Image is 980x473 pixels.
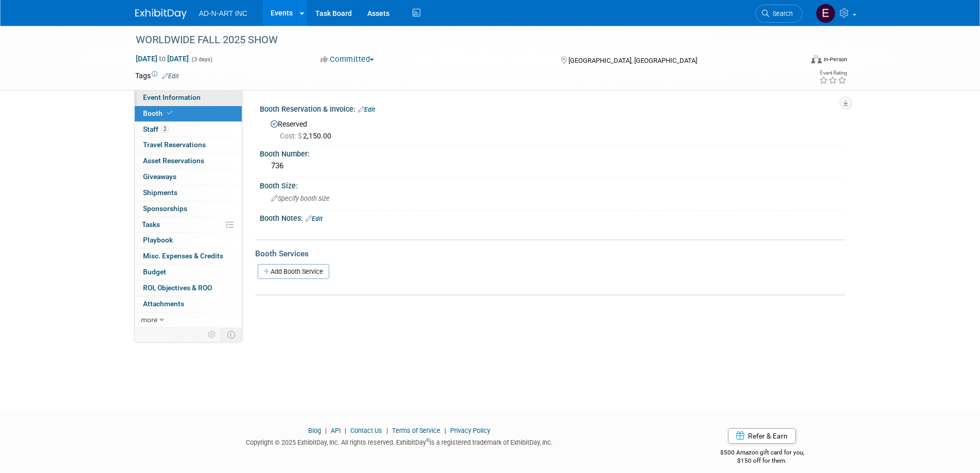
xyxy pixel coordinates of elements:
[143,93,201,101] span: Event Information
[135,435,664,447] div: Copyright © 2025 ExhibitDay, Inc. All rights reserved. ExhibitDay is a registered trademark of Ex...
[258,264,329,279] a: Add Booth Service
[742,54,848,69] div: Event Format
[260,178,845,191] div: Booth Size:
[135,312,242,328] a: more
[392,427,440,434] a: Terms of Service
[135,185,242,201] a: Shipments
[221,328,242,341] td: Toggle Event Tabs
[135,296,242,312] a: Attachments
[679,442,845,465] div: $500 Amazon gift card for you,
[162,73,179,80] a: Edit
[143,156,204,165] span: Asset Reservations
[141,316,157,324] span: more
[331,427,341,434] a: API
[342,427,349,434] span: |
[143,284,212,292] span: ROI, Objectives & ROO
[142,220,160,229] span: Tasks
[143,172,176,181] span: Giveaways
[143,252,223,260] span: Misc. Expenses & Credits
[323,427,329,434] span: |
[769,10,793,17] span: Search
[271,195,330,202] span: Specify booth size
[143,188,177,197] span: Shipments
[199,9,247,17] span: AD-N-ART INC
[135,54,189,63] span: [DATE] [DATE]
[135,153,242,169] a: Asset Reservations
[280,132,335,140] span: 2,150.00
[728,428,796,444] a: Refer & Earn
[203,328,221,341] td: Personalize Event Tab Strip
[143,141,206,149] span: Travel Reservations
[135,90,242,106] a: Event Information
[135,249,242,264] a: Misc. Expenses & Credits
[260,211,845,224] div: Booth Notes:
[426,437,430,443] sup: ®
[143,109,174,117] span: Booth
[679,457,845,465] div: $150 off for them.
[143,125,169,133] span: Staff
[268,116,838,141] div: Reserved
[819,71,847,76] div: Event Rating
[268,158,838,174] div: 736
[816,4,835,23] img: Eddy Ding
[132,31,787,49] div: WORLDWIDE FALL 2025 SHOW
[135,9,187,19] img: ExhibitDay
[823,56,847,63] div: In-Person
[157,55,167,63] span: to
[135,281,242,296] a: ROI, Objectives & ROO
[811,55,822,63] img: Format-Inperson.png
[135,233,242,248] a: Playbook
[191,56,212,63] span: (3 days)
[255,248,845,259] div: Booth Services
[135,122,242,137] a: Staff2
[167,110,172,116] i: Booth reservation complete
[442,427,449,434] span: |
[755,5,803,23] a: Search
[143,204,187,213] span: Sponsorships
[143,300,184,308] span: Attachments
[135,137,242,153] a: Travel Reservations
[143,236,173,244] span: Playbook
[450,427,490,434] a: Privacy Policy
[135,201,242,217] a: Sponsorships
[135,71,179,81] td: Tags
[568,57,697,64] span: [GEOGRAPHIC_DATA], [GEOGRAPHIC_DATA]
[135,217,242,233] a: Tasks
[135,106,242,121] a: Booth
[308,427,321,434] a: Blog
[135,265,242,280] a: Budget
[135,169,242,185] a: Giveaways
[260,146,845,159] div: Booth Number:
[143,268,166,276] span: Budget
[317,54,378,65] button: Committed
[280,132,303,140] span: Cost: $
[260,101,845,115] div: Booth Reservation & Invoice:
[161,125,169,133] span: 2
[306,215,323,222] a: Edit
[358,106,375,113] a: Edit
[384,427,390,434] span: |
[350,427,382,434] a: Contact Us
